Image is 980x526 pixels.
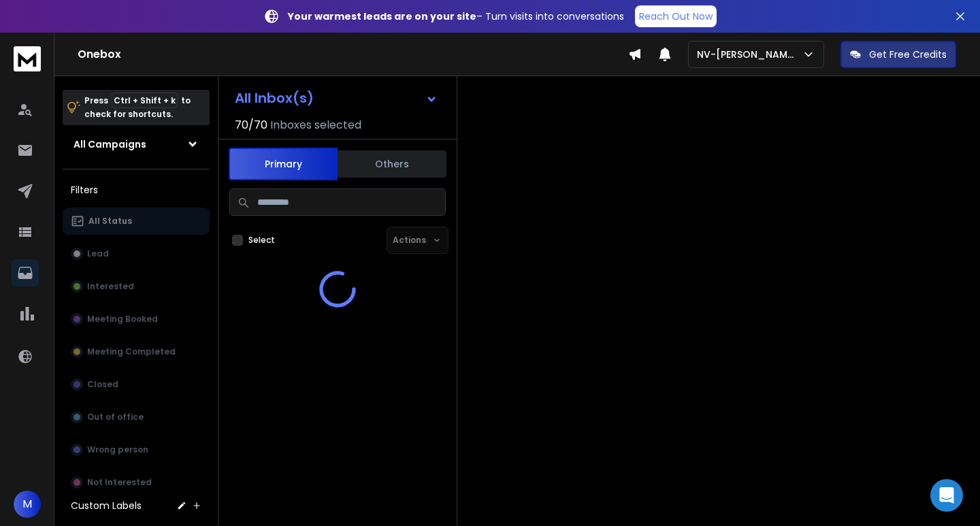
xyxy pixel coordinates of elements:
[288,10,476,23] strong: Your warmest leads are on your site
[14,46,41,71] img: logo
[697,48,802,61] p: NV-[PERSON_NAME]
[14,491,41,518] button: M
[78,46,628,63] h1: Onebox
[635,5,717,27] a: Reach Out Now
[338,149,446,179] button: Others
[930,479,963,512] div: Open Intercom Messenger
[73,137,146,151] h1: All Campaigns
[639,10,713,23] p: Reach Out Now
[63,180,210,199] h3: Filters
[235,117,267,133] span: 70 / 70
[63,131,210,158] button: All Campaigns
[71,499,142,512] h3: Custom Labels
[84,94,191,121] p: Press to check for shortcuts.
[840,41,956,68] button: Get Free Credits
[248,235,275,246] label: Select
[288,10,624,23] p: – Turn visits into conversations
[224,84,448,112] button: All Inbox(s)
[270,117,361,133] h3: Inboxes selected
[112,93,178,108] span: Ctrl + Shift + k
[229,148,338,180] button: Primary
[235,91,314,105] h1: All Inbox(s)
[869,48,947,61] p: Get Free Credits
